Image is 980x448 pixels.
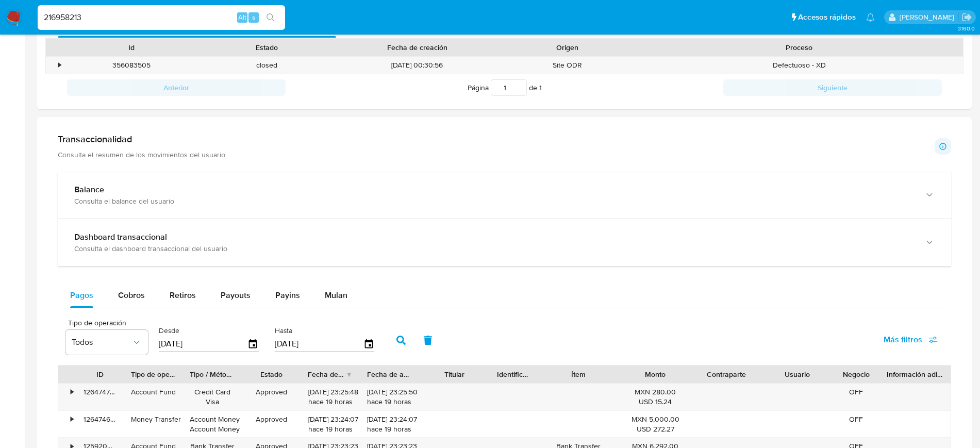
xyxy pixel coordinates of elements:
button: search-icon [260,10,281,25]
span: Accesos rápidos [798,12,856,23]
div: Site ODR [500,57,635,74]
div: Defectuoso - XD [635,57,963,74]
div: [DATE] 00:30:56 [335,57,500,74]
span: Alt [238,12,246,22]
input: Buscar usuario o caso... [38,11,285,24]
div: Proceso [642,42,956,53]
div: Id [71,42,192,53]
button: Siguiente [723,79,942,96]
div: Fecha de creación [342,42,493,53]
p: alan.cervantesmartinez@mercadolibre.com.mx [900,12,958,22]
div: 356083505 [64,57,199,74]
div: closed [199,57,334,74]
span: s [252,12,255,22]
span: 3.160.0 [958,24,975,32]
a: Notificaciones [866,13,875,22]
span: 1 [539,82,542,93]
div: Estado [206,42,327,53]
a: Salir [961,12,972,23]
div: Origen [507,42,628,53]
span: Página de [468,79,542,96]
button: Anterior [67,79,286,96]
div: • [58,60,61,70]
